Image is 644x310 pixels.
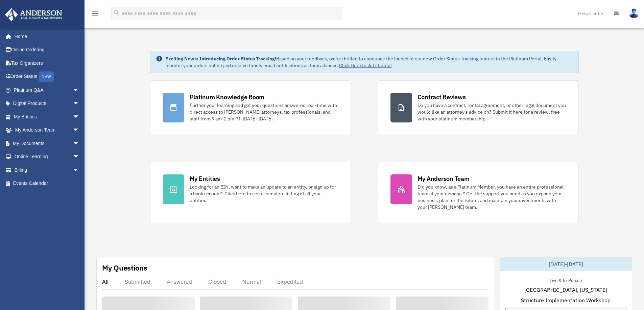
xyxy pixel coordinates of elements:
a: Tax Organizers [5,56,90,70]
a: menu [91,12,99,18]
a: Click Here to get started! [339,62,392,68]
i: menu [91,9,99,18]
a: Home [5,30,86,43]
a: Online Ordering [5,43,90,57]
img: User Pic [629,8,639,18]
a: Contract Reviews Do you have a contract, rental agreement, or other legal document you would like... [378,80,579,135]
div: [DATE]-[DATE] [500,257,632,271]
div: Normal [242,278,261,285]
div: Further your learning and get your questions answered real-time with direct access to [PERSON_NAM... [190,102,338,122]
a: My Documentsarrow_drop_down [5,137,90,150]
a: Order StatusNEW [5,70,90,84]
div: Expedited [277,278,303,285]
div: Live & In-Person [544,276,587,283]
i: search [113,9,120,17]
span: Structure Implementation Workshop [521,296,611,304]
div: All [102,278,109,285]
span: arrow_drop_down [73,137,86,150]
div: Based on your feedback, we're thrilled to announce the launch of our new Order Status Tracking fe... [165,55,573,69]
div: My Anderson Team [418,174,470,183]
a: Platinum Knowledge Room Further your learning and get your questions answered real-time with dire... [150,80,351,135]
div: Closed [208,278,226,285]
a: Billingarrow_drop_down [5,163,90,177]
a: My Anderson Team Did you know, as a Platinum Member, you have an entire professional team at your... [378,162,579,223]
span: arrow_drop_down [73,150,86,164]
a: Digital Productsarrow_drop_down [5,97,90,110]
img: Anderson Advisors Platinum Portal [3,8,64,21]
a: My Anderson Teamarrow_drop_down [5,123,90,137]
strong: Exciting News: Introducing Order Status Tracking! [165,56,276,62]
span: arrow_drop_down [73,110,86,124]
a: My Entitiesarrow_drop_down [5,110,90,123]
div: My Questions [102,263,147,273]
div: Looking for an EIN, want to make an update to an entity, or sign up for a bank account? Click her... [190,184,338,204]
a: Platinum Q&Aarrow_drop_down [5,83,90,97]
div: NEW [39,72,54,82]
span: arrow_drop_down [73,123,86,137]
span: [GEOGRAPHIC_DATA], [US_STATE] [524,286,607,294]
a: My Entities Looking for an EIN, want to make an update to an entity, or sign up for a bank accoun... [150,162,351,223]
div: Did you know, as a Platinum Member, you have an entire professional team at your disposal? Get th... [418,184,566,210]
div: Submitted [125,278,150,285]
div: My Entities [190,174,220,183]
div: Do you have a contract, rental agreement, or other legal document you would like an attorney's ad... [418,102,566,122]
div: Platinum Knowledge Room [190,93,265,101]
span: arrow_drop_down [73,83,86,97]
span: arrow_drop_down [73,97,86,111]
div: Contract Reviews [418,93,466,101]
div: Answered [167,278,192,285]
span: arrow_drop_down [73,163,86,177]
a: Online Learningarrow_drop_down [5,150,90,164]
a: Events Calendar [5,177,90,190]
